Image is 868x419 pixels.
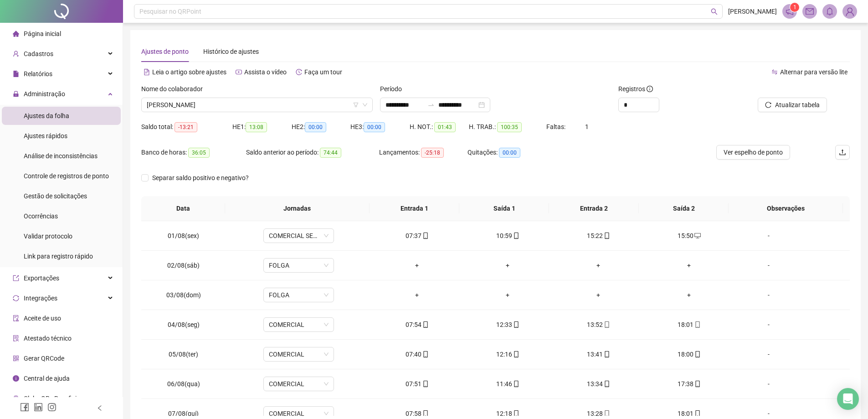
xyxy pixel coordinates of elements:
[236,69,242,75] span: youtube
[693,321,701,328] span: mobile
[24,212,58,220] span: Ocorrências
[560,349,637,359] div: 13:41
[742,320,796,330] div: -
[269,288,329,302] span: FOLGA
[693,410,701,417] span: mobile
[141,122,232,132] div: Saldo total:
[716,145,790,160] button: Ver espelho de ponto
[560,290,637,300] div: +
[269,229,329,243] span: COMERCIAL SEXTA FEIRA
[603,410,610,417] span: mobile
[350,122,410,132] div: HE 3:
[269,377,329,391] span: COMERCIAL
[826,7,834,16] span: bell
[13,31,19,37] span: home
[379,349,455,359] div: 07:40
[24,172,109,180] span: Controle de registros de ponto
[269,318,329,331] span: COMERCIAL
[13,335,19,341] span: solution
[603,321,610,328] span: mobile
[24,395,83,402] span: Clube QR - Beneficios
[370,196,459,221] th: Entrada 1
[379,409,455,419] div: 07:58
[421,148,444,158] span: -25:18
[729,196,843,221] th: Observações
[167,262,200,269] span: 02/08(sáb)
[305,122,326,132] span: 00:00
[24,315,61,322] span: Aceite de uso
[246,122,267,132] span: 13:08
[742,231,796,241] div: -
[728,6,777,16] span: [PERSON_NAME]
[147,98,367,112] span: EDNEI KAUÃ FARIA COSTA
[421,351,429,357] span: mobile
[232,122,292,132] div: HE 1:
[693,233,701,239] span: desktop
[320,148,341,158] span: 74:44
[24,355,64,362] span: Gerar QRCode
[296,69,302,75] span: history
[758,98,827,112] button: Atualizar tabela
[421,381,429,387] span: mobile
[467,147,556,158] div: Quitações:
[168,321,200,328] span: 04/08(seg)
[292,122,351,132] div: HE 2:
[742,260,796,270] div: -
[499,148,520,158] span: 00:00
[736,203,836,213] span: Observações
[427,101,435,109] span: to
[742,379,796,389] div: -
[742,349,796,359] div: -
[13,315,19,321] span: audit
[512,233,519,239] span: mobile
[13,395,19,402] span: gift
[470,320,546,330] div: 12:33
[379,320,455,330] div: 07:54
[560,320,637,330] div: 13:52
[421,233,429,239] span: mobile
[269,347,329,361] span: COMERCIAL
[469,122,546,132] div: H. TRAB.:
[470,409,546,419] div: 12:18
[166,291,201,299] span: 03/08(dom)
[13,51,19,57] span: user-add
[13,375,19,382] span: info-circle
[560,409,637,419] div: 13:28
[651,260,727,270] div: +
[470,379,546,389] div: 11:46
[410,122,469,132] div: H. NOT.:
[421,410,429,417] span: mobile
[427,101,435,109] span: swap-right
[47,403,56,412] span: instagram
[188,148,210,158] span: 36:05
[379,231,455,241] div: 07:37
[560,379,637,389] div: 13:34
[379,379,455,389] div: 07:51
[790,3,799,12] sup: 1
[771,69,778,75] span: swap
[175,122,197,132] span: -13:21
[97,405,103,411] span: left
[639,196,729,221] th: Saída 2
[13,275,19,281] span: export
[651,409,727,419] div: 18:01
[470,231,546,241] div: 10:59
[144,69,150,75] span: file-text
[364,122,385,132] span: 00:00
[724,147,783,157] span: Ver espelho de ponto
[512,351,519,357] span: mobile
[560,231,637,241] div: 15:22
[651,231,727,241] div: 15:50
[470,290,546,300] div: +
[603,233,610,239] span: mobile
[512,381,519,387] span: mobile
[421,321,429,328] span: mobile
[24,375,70,382] span: Central de ajuda
[24,70,52,78] span: Relatórios
[380,84,408,94] label: Período
[24,50,53,57] span: Cadastros
[269,259,329,272] span: FOLGA
[651,290,727,300] div: +
[843,5,857,18] img: 80778
[693,351,701,357] span: mobile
